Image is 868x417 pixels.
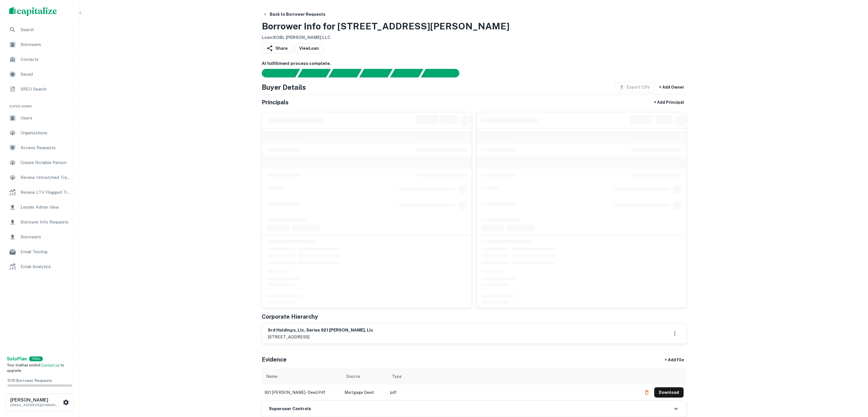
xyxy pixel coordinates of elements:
div: Source [346,373,360,380]
td: 921 [PERSON_NAME] - deed.pdf [262,384,342,400]
span: Your trial has ended. to upgrade. [7,363,64,373]
a: Email Analytics [5,260,75,274]
span: Saved [21,71,72,78]
a: Search [5,23,75,37]
a: Borrowers [5,38,75,51]
td: Mortgage Deed [342,384,387,400]
span: Review LTV Flagged Transactions [21,189,72,196]
span: Access Requests [21,144,72,151]
span: Contacts [21,56,72,63]
a: Email Testing [5,245,75,259]
div: TRIAL [29,356,43,361]
span: Lender Admin View [21,204,72,211]
div: Sending borrower request to AI... [255,69,298,77]
a: Users [5,111,75,125]
td: pdf [387,384,639,400]
span: Borrower Info Requests [21,219,72,226]
span: Borrowers [21,41,72,48]
button: Back to Borrower Requests [261,9,328,19]
h6: srd holdings, llc, series 921 [PERSON_NAME], llc [268,327,373,334]
span: Borrowers [21,234,72,240]
span: Create Notable Person [21,159,72,166]
a: Contact us [41,363,60,367]
div: Your request is received and processing... [297,69,331,77]
h6: [PERSON_NAME] [10,398,62,402]
span: Users [21,115,72,121]
button: Share [262,43,292,53]
span: Email Analytics [21,263,72,270]
div: Type [392,373,402,380]
li: Super Admin [5,97,75,111]
p: [EMAIL_ADDRESS][DOMAIN_NAME] [10,402,62,408]
button: + Add Owner [657,82,686,92]
button: + Add Principal [652,97,686,107]
h5: Corporate Hierarchy [262,312,318,321]
div: Principals found, AI now looking for contact information... [359,69,392,77]
a: SREO Search [5,82,75,96]
div: Name [266,373,277,380]
a: Create Notable Person [5,156,75,169]
h5: Evidence [262,355,287,364]
a: Contacts [5,53,75,66]
div: AI fulfillment process complete. [421,69,466,77]
th: Name [262,368,342,384]
a: Organizations [5,126,75,140]
div: Principals found, still searching for contact information. This may take time... [390,69,423,77]
a: Lender Admin View [5,200,75,214]
th: Source [342,368,387,384]
a: Borrower Info Requests [5,215,75,229]
span: Organizations [21,129,72,136]
button: Download [654,387,684,398]
h6: Superuser Controls [269,406,311,412]
div: scrollable content [262,368,686,400]
a: ViewLoan [295,43,323,53]
h3: Borrower Info for [STREET_ADDRESS][PERSON_NAME] [262,19,509,33]
h5: Principals [262,98,289,107]
div: + Add File [654,355,694,365]
button: Delete file [642,388,652,397]
h6: Loan : KOBL [PERSON_NAME] LLC [262,34,509,41]
iframe: Chat Widget [839,371,868,399]
h6: AI fulfillment process complete. [262,60,686,67]
span: SREO Search [21,86,72,93]
strong: Solo Plan [7,356,27,362]
p: [STREET_ADDRESS] [268,334,373,340]
a: Review LTV Flagged Transactions [5,185,75,199]
div: Documents found, AI parsing details... [328,69,362,77]
a: SoloPlan [7,356,27,362]
span: 0 / 10 Borrower Requests [7,378,52,383]
h4: Buyer Details [262,82,306,92]
a: Access Requests [5,141,75,155]
span: Review Unmatched Transactions [21,174,72,181]
button: [PERSON_NAME][EMAIL_ADDRESS][DOMAIN_NAME] [6,394,74,411]
a: Saved [5,67,75,81]
a: Borrowers [5,230,75,244]
img: capitalize-logo.png [9,7,57,16]
th: Type [387,368,639,384]
a: Review Unmatched Transactions [5,171,75,184]
span: Email Testing [21,248,72,255]
span: Search [21,26,72,33]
